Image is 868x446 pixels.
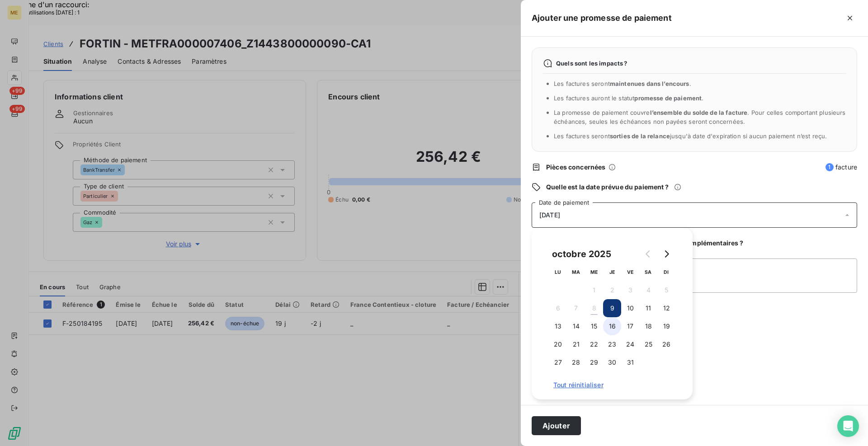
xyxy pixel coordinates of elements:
button: 1 [585,281,603,299]
button: Go to previous month [639,245,657,263]
h5: Ajouter une promesse de paiement [532,12,672,24]
th: lundi [549,263,567,281]
span: maintenues dans l’encours [610,80,689,87]
button: 13 [549,317,567,335]
button: 15 [585,317,603,335]
button: 14 [567,317,585,335]
button: 11 [639,299,657,317]
span: sorties de la relance [610,132,670,140]
span: Les factures seront . [554,80,691,87]
button: 17 [621,317,639,335]
div: Open Intercom Messenger [837,415,859,437]
button: 30 [603,353,621,371]
button: 4 [639,281,657,299]
button: 3 [621,281,639,299]
span: Les factures auront le statut . [554,94,704,102]
span: La promesse de paiement couvre . Pour celles comportant plusieurs échéances, seules les échéances... [554,109,846,125]
button: 8 [585,299,603,317]
button: 22 [585,335,603,353]
th: mercredi [585,263,603,281]
button: 26 [657,335,675,353]
span: Pièces concernées [546,163,606,172]
span: Quelle est la date prévue du paiement ? [546,183,669,192]
span: Tout réinitialiser [553,381,671,389]
th: jeudi [603,263,621,281]
span: [DATE] [539,211,560,219]
th: vendredi [621,263,639,281]
span: Quels sont les impacts ? [556,60,627,67]
button: Go to next month [657,245,675,263]
span: Les factures seront jusqu'à date d'expiration si aucun paiement n’est reçu. [554,132,827,140]
button: 12 [657,299,675,317]
button: 18 [639,317,657,335]
button: 24 [621,335,639,353]
th: samedi [639,263,657,281]
button: 31 [621,353,639,371]
button: 29 [585,353,603,371]
span: l’ensemble du solde de la facture [650,109,748,116]
div: octobre 2025 [549,247,614,261]
button: 2 [603,281,621,299]
button: Ajouter [532,416,581,435]
button: 23 [603,335,621,353]
span: facture [826,163,857,172]
button: 16 [603,317,621,335]
span: promesse de paiement [634,94,702,102]
button: 7 [567,299,585,317]
th: mardi [567,263,585,281]
button: 21 [567,335,585,353]
button: 9 [603,299,621,317]
button: 27 [549,353,567,371]
button: 20 [549,335,567,353]
button: 10 [621,299,639,317]
th: dimanche [657,263,675,281]
button: 6 [549,299,567,317]
button: 5 [657,281,675,299]
button: 25 [639,335,657,353]
span: 1 [826,163,834,171]
button: 19 [657,317,675,335]
button: 28 [567,353,585,371]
